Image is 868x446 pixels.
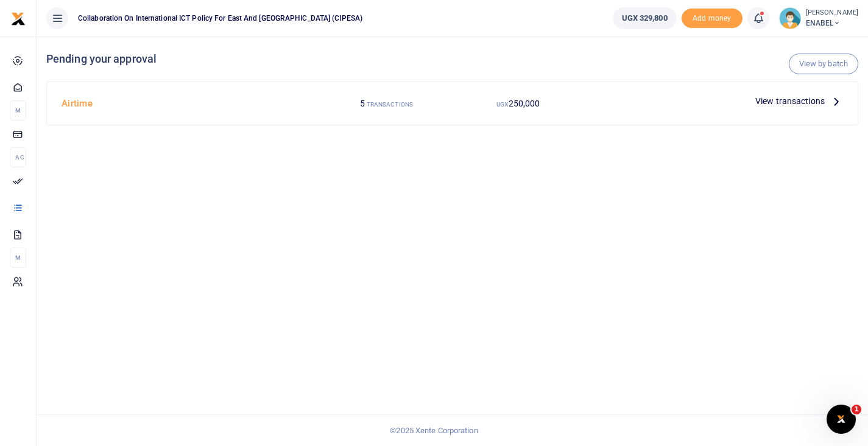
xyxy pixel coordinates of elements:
[852,405,861,414] span: 1
[367,101,413,108] small: TRANSACTIONS
[10,248,26,268] li: M
[806,18,858,29] span: ENABEL
[682,9,743,29] span: Add money
[10,100,26,120] li: M
[73,13,367,24] span: Collaboration on International ICT Policy For East and [GEOGRAPHIC_DATA] (CIPESA)
[682,9,743,29] li: Toup your wallet
[11,13,26,23] a: logo-small logo-large logo-large
[806,8,858,18] small: [PERSON_NAME]
[755,94,825,108] span: View transactions
[496,101,508,108] small: UGX
[10,147,26,167] li: Ac
[622,12,668,24] span: UGX 329,800
[46,52,858,66] h4: Pending your approval
[827,405,856,434] iframe: Intercom live chat
[779,7,801,29] img: profile-user
[682,13,743,22] a: Add money
[789,54,858,74] a: View by batch
[608,7,682,29] li: Wallet ballance
[62,97,316,110] h4: Airtime
[509,99,540,108] span: 250,000
[613,7,677,29] a: UGX 329,800
[360,99,365,108] span: 5
[779,7,858,29] a: profile-user [PERSON_NAME] ENABEL
[11,12,26,26] img: logo-small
